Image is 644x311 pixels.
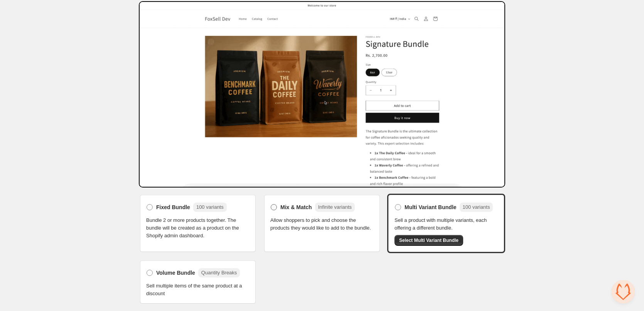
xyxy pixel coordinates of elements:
span: Sell multiple items of the same product at a discount [146,282,250,297]
span: Multi Variant Bundle [405,203,457,211]
div: Open chat [612,280,635,303]
span: 100 variants [196,204,224,210]
button: Select Multi Variant Bundle [394,235,463,246]
span: Sell a product with multiple variants, each offering a different bundle. [394,216,498,232]
span: Allow shoppers to pick and choose the products they would like to add to the bundle. [270,216,374,232]
span: Bundle 2 or more products together. The bundle will be created as a product on the Shopify admin ... [146,216,250,240]
span: Infinite variants [318,204,352,210]
span: Volume Bundle [156,269,195,277]
span: Mix & Match [280,203,312,211]
img: Bundle Preview [139,1,505,188]
span: 100 variants [463,204,490,210]
span: Select Multi Variant Bundle [399,237,459,243]
span: Fixed Bundle [156,203,190,211]
span: Quantity Breaks [201,270,237,276]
